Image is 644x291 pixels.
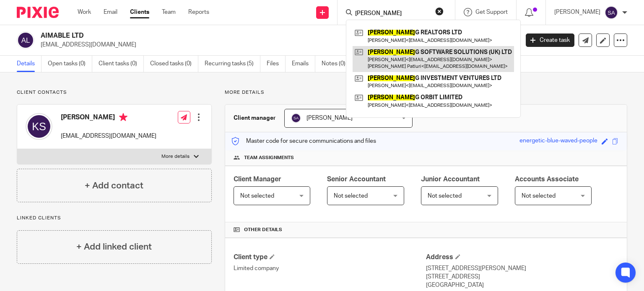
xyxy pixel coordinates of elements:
p: [GEOGRAPHIC_DATA] [426,281,618,289]
h4: + Add linked client [76,240,152,253]
p: [PERSON_NAME] [554,8,600,16]
h4: Client type [234,253,426,262]
h3: Client manager [234,114,276,122]
p: [STREET_ADDRESS] [426,273,618,281]
h4: [PERSON_NAME] [61,113,156,124]
a: Open tasks (0) [48,56,92,72]
h4: Address [426,253,618,262]
a: Notes (0) [322,56,352,72]
p: Client contacts [17,89,212,96]
span: Client Manager [234,176,281,183]
button: Clear [435,7,444,15]
a: Files [267,56,286,72]
img: svg%3E [291,113,301,123]
span: Team assignments [244,155,294,161]
a: Closed tasks (0) [150,56,198,72]
a: Clients [130,8,149,16]
i: Primary [119,113,127,121]
a: Reports [188,8,209,16]
p: Linked clients [17,215,212,221]
span: Other details [244,227,282,233]
p: More details [225,89,627,96]
a: Recurring tasks (5) [205,56,260,72]
a: Create task [526,33,574,47]
div: energetic-blue-waved-people [519,136,597,146]
span: Accounts Associate [515,176,579,183]
a: Emails [292,56,315,72]
p: Master code for secure communications and files [231,137,376,145]
img: svg%3E [17,31,34,49]
span: Not selected [428,193,462,199]
span: Not selected [334,193,368,199]
a: Email [104,8,117,16]
p: More details [161,153,190,160]
span: Get Support [475,9,508,15]
img: Pixie [17,7,59,18]
span: [PERSON_NAME] [306,115,353,121]
a: Details [17,56,42,72]
input: Search [354,10,430,18]
p: [STREET_ADDRESS][PERSON_NAME] [426,264,618,273]
span: Junior Accountant [421,176,480,183]
p: Limited company [234,264,426,273]
h4: + Add contact [85,179,143,192]
a: Team [162,8,176,16]
p: [EMAIL_ADDRESS][DOMAIN_NAME] [41,41,513,49]
span: Not selected [240,193,274,199]
a: Work [78,8,91,16]
span: Senior Accountant [327,176,386,183]
h2: AIMABLE LTD [41,31,419,40]
a: Client tasks (0) [99,56,144,72]
p: [EMAIL_ADDRESS][DOMAIN_NAME] [61,132,156,140]
img: svg%3E [26,113,52,140]
img: svg%3E [605,6,618,19]
span: Not selected [522,193,556,199]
